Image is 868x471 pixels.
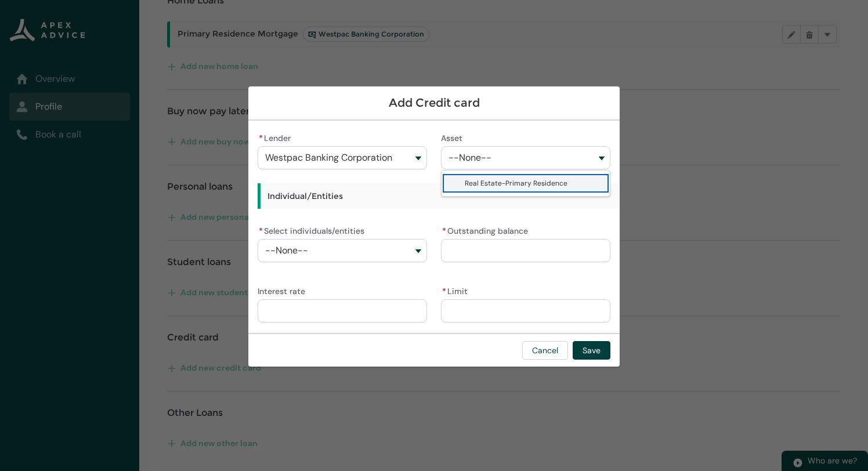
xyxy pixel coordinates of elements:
[258,146,427,169] button: Lender
[441,283,472,297] label: Limit
[441,223,533,237] label: Outstanding balance
[258,130,295,144] label: Lender
[449,153,491,163] span: --None--
[442,286,446,296] abbr: required
[258,239,427,262] button: Select individuals/entities
[258,96,610,110] h1: Add Credit card
[442,226,446,236] abbr: required
[522,341,568,360] button: Cancel
[441,130,467,144] label: Asset
[258,183,800,209] h3: Individual/Entities
[441,170,610,197] div: Asset
[265,153,392,163] span: Westpac Banking Corporation
[258,283,310,297] label: Interest rate
[259,133,263,143] abbr: required
[265,245,308,256] span: --None--
[573,341,610,360] button: Save
[258,223,369,237] label: Select individuals/entities
[259,226,263,236] abbr: required
[441,146,610,169] button: Asset
[465,179,567,188] span: Real Estate-Primary Residence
